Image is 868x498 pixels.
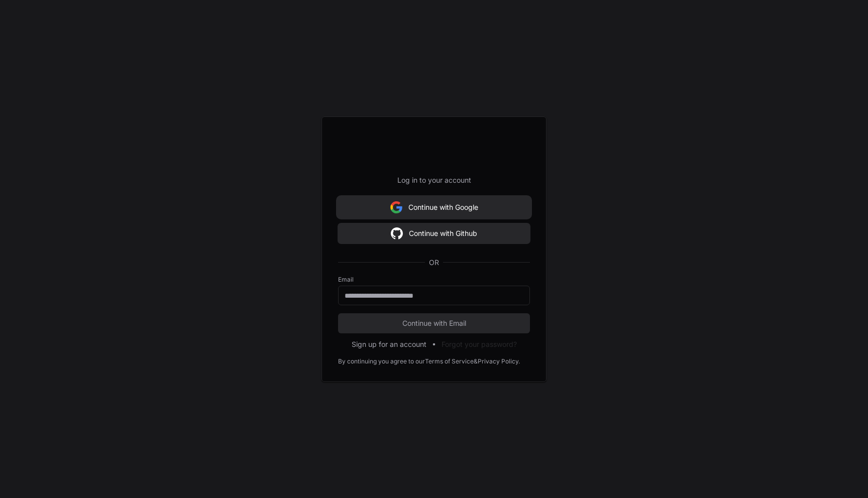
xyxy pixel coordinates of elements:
button: Continue with Github [338,223,530,243]
span: OR [425,258,443,268]
div: By continuing you agree to our [338,357,425,365]
span: Continue with Email [338,318,530,328]
img: Sign in with google [391,223,403,243]
button: Continue with Email [338,313,530,333]
div: & [474,357,478,365]
img: Sign in with google [390,197,402,217]
p: Log in to your account [338,175,530,185]
button: Continue with Google [338,197,530,217]
button: Forgot your password? [442,339,517,349]
label: Email [338,276,530,284]
button: Sign up for an account [352,339,426,349]
a: Privacy Policy. [478,357,520,365]
a: Terms of Service [425,357,474,365]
